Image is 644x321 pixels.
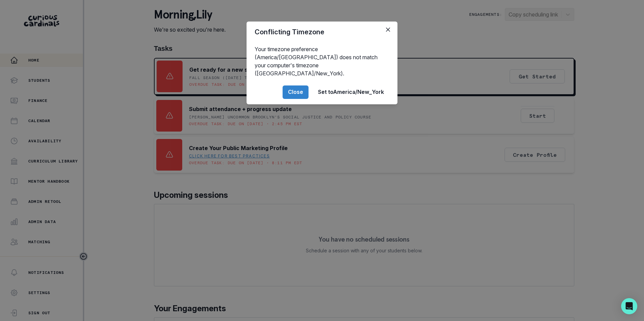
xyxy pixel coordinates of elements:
button: Close [383,24,393,35]
div: Open Intercom Messenger [621,298,637,314]
div: Your timezone preference (America/[GEOGRAPHIC_DATA]) does not match your computer's timezone ([GE... [247,42,397,80]
header: Conflicting Timezone [247,22,397,42]
button: Close [283,85,309,99]
button: Set toAmerica/New_York [313,85,389,99]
